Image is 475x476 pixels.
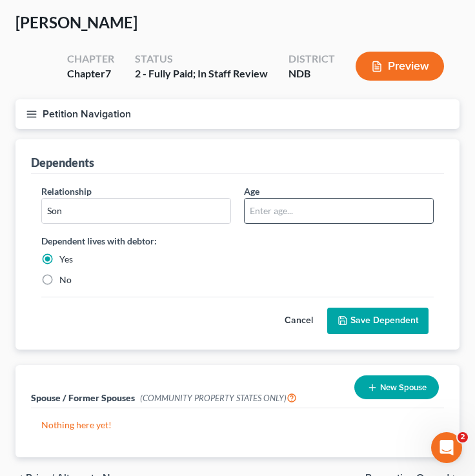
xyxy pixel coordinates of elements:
[31,392,135,403] span: Spouse / Former Spouses
[140,393,297,403] span: (COMMUNITY PROPERTY STATES ONLY)
[288,52,335,66] div: District
[327,308,429,335] button: Save Dependent
[244,184,259,198] label: Age
[15,13,137,32] span: [PERSON_NAME]
[31,155,94,170] div: Dependents
[67,66,114,81] div: Chapter
[288,66,335,81] div: NDB
[105,67,111,79] span: 7
[41,419,434,431] p: Nothing here yet!
[431,432,462,463] iframe: Intercom live chat
[42,199,230,223] input: Enter relationship...
[41,186,92,197] span: Relationship
[245,199,433,223] input: Enter age...
[15,99,460,129] button: Petition Navigation
[59,273,72,286] label: No
[270,308,327,334] button: Cancel
[135,66,268,81] div: 2 - Fully Paid; In Staff Review
[458,432,468,442] span: 2
[59,253,73,266] label: Yes
[67,52,114,66] div: Chapter
[41,234,157,248] label: Dependent lives with debtor:
[354,375,439,399] button: New Spouse
[135,52,268,66] div: Status
[356,52,444,81] button: Preview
